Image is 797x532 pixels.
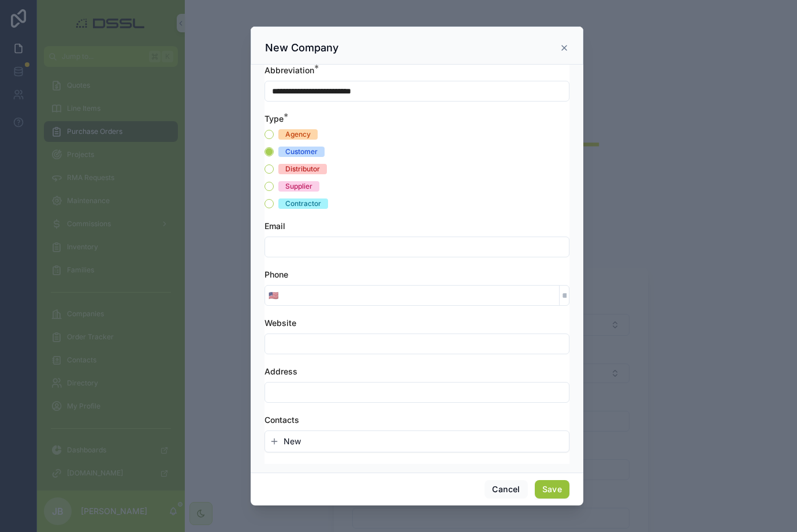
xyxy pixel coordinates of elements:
[265,269,288,279] span: Phone
[265,221,285,231] span: Email
[265,415,299,425] span: Contacts
[535,480,569,499] button: Save
[265,41,338,55] h3: New Company
[265,318,296,328] span: Website
[270,436,564,447] button: New
[285,198,321,209] div: Contractor
[265,285,282,306] button: Select Button
[285,164,320,174] div: Distributor
[269,290,278,301] span: 🇺🇸
[265,366,297,376] span: Address
[284,436,301,447] span: New
[285,181,312,192] div: Supplier
[285,129,311,140] div: Agency
[485,480,527,499] button: Cancel
[265,114,284,123] span: Type
[285,147,318,157] div: Customer
[265,65,314,75] span: Abbreviation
